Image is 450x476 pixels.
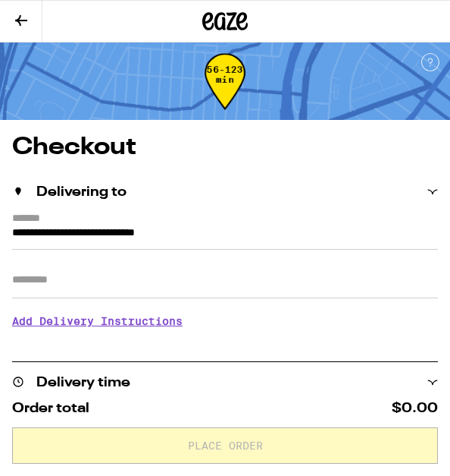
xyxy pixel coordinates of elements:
h1: Checkout [12,135,438,159]
h2: Delivering to [36,185,127,199]
button: Place Order [12,427,438,464]
div: 56-123 min [205,65,245,121]
span: Place Order [188,440,263,451]
h2: Delivery time [36,376,130,389]
h3: Add Delivery Instructions [12,304,438,339]
span: $0.00 [392,402,438,415]
p: We'll contact you at [PHONE_NUMBER] when we arrive [12,339,438,351]
span: Order total [12,402,89,415]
